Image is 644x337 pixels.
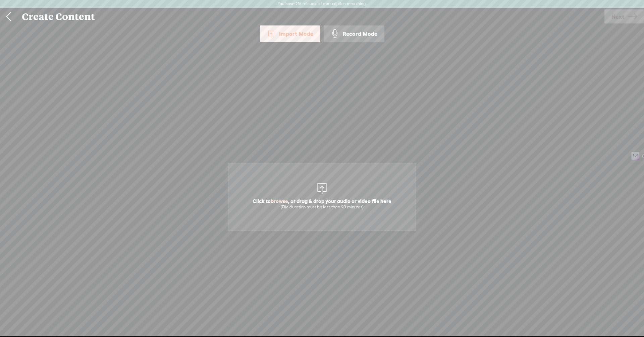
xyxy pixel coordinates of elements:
[249,194,395,213] span: Click to , or drag & drop your audio or video file here
[17,8,604,25] div: Create Content
[271,198,288,204] span: browse
[278,1,367,7] label: You have 218 minutes of transcription remaining.
[260,25,320,42] div: Import Mode
[611,8,624,25] span: Next
[253,204,391,210] div: (File duration must be less than 90 minutes)
[324,25,384,42] div: Record Mode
